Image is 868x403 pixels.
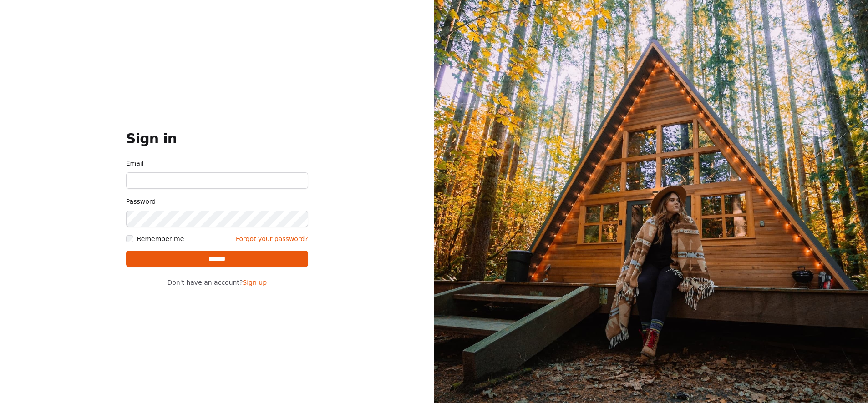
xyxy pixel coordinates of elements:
label: Email [126,158,308,169]
label: Remember me [137,234,184,243]
h1: Sign in [126,131,308,147]
label: Password [126,196,308,207]
a: Sign up [243,279,267,286]
p: Don't have an account? [126,278,308,287]
a: Forgot your password? [236,234,308,243]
